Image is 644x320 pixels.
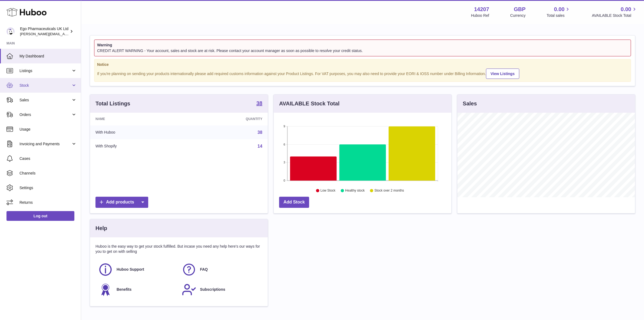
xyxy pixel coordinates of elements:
strong: Notice [97,62,628,67]
div: Huboo Ref [471,13,489,18]
text: Healthy stock [345,189,365,193]
a: 0.00 Total sales [547,6,571,18]
span: Sales [19,98,71,103]
a: 38 [257,130,262,135]
a: Huboo Support [98,262,176,277]
h3: AVAILABLE Stock Total [279,100,339,107]
th: Quantity [186,113,268,125]
span: Subscriptions [200,287,225,292]
th: Name [90,113,186,125]
a: 0.00 AVAILABLE Stock Total [592,6,638,18]
a: 14 [257,144,262,148]
p: Huboo is the easy way to get your stock fulfilled. But incase you need any help here's our ways f... [95,244,262,254]
span: Huboo Support [117,267,144,272]
h3: Help [95,225,107,232]
span: Invoicing and Payments [19,141,71,147]
strong: GBP [514,6,526,13]
span: Orders [19,112,71,117]
a: View Listings [486,69,519,79]
span: Benefits [117,287,131,292]
div: CREDIT ALERT WARNING - Your account, sales and stock are at risk. Please contact your account man... [97,48,628,53]
span: [PERSON_NAME][EMAIL_ADDRESS][PERSON_NAME][DOMAIN_NAME] [20,32,137,36]
span: Listings [19,68,71,73]
strong: 14207 [474,6,489,13]
h3: Total Listings [95,100,130,107]
text: 6 [283,143,285,146]
span: Cases [19,156,77,161]
span: My Dashboard [19,54,77,59]
span: 0.00 [621,6,631,13]
a: Add Stock [279,197,309,208]
a: Subscriptions [182,282,260,297]
span: Total sales [547,13,571,18]
a: Benefits [98,282,176,297]
h3: Sales [463,100,477,107]
text: Stock over 2 months [374,189,404,193]
img: jane.bates@egopharm.com [6,27,15,35]
strong: Warning [97,43,628,48]
a: 38 [256,101,262,107]
span: Settings [19,185,77,190]
span: Channels [19,171,77,176]
span: AVAILABLE Stock Total [592,13,638,18]
div: If you're planning on sending your products internationally please add required customs informati... [97,68,628,79]
span: FAQ [200,267,208,272]
span: Returns [19,200,77,205]
span: 0.00 [554,6,565,13]
text: Low Stock [321,189,336,193]
div: Ego Pharmaceuticals UK Ltd [20,26,69,37]
text: 3 [283,161,285,164]
td: With Shopify [90,139,186,153]
a: Add products [95,197,148,208]
strong: 38 [256,101,262,106]
text: 9 [283,125,285,128]
div: Currency [510,13,526,18]
td: With Huboo [90,125,186,140]
span: Stock [19,83,71,88]
span: Usage [19,127,77,132]
a: Log out [6,211,74,221]
text: 0 [283,179,285,182]
a: FAQ [182,262,260,277]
